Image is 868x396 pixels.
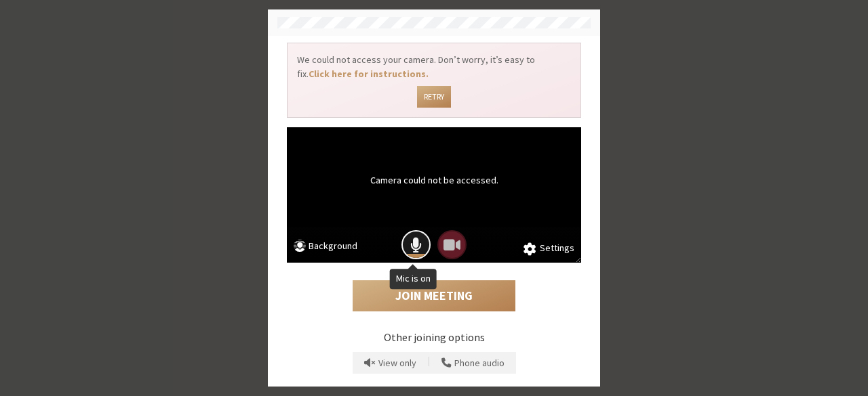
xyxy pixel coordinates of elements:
[309,68,429,80] a: Click here for instructions.
[378,358,416,368] span: View only
[401,230,431,259] button: Mic is on
[287,329,581,345] p: Other joining options
[359,352,421,374] button: Prevent echo when there is already an active mic and speaker in the room.
[353,280,515,311] button: Join Meeting
[417,86,450,108] button: Retry
[428,354,430,372] span: |
[524,241,574,256] button: Settings
[370,173,498,188] p: Camera could not be accessed.
[297,53,571,81] p: We could not access your camera. Don’t worry, it’s easy to fix.
[437,230,467,259] button: Camera could not be accessed.
[294,239,357,256] button: Background
[437,352,509,374] button: Use your phone for mic and speaker while you view the meeting on this device.
[454,358,505,368] span: Phone audio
